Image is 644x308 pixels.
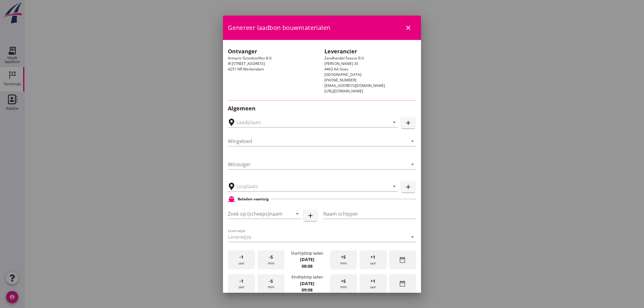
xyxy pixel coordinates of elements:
span: -5 [269,278,273,285]
input: Losplaats [236,181,381,191]
i: arrow_drop_down [409,233,416,241]
i: arrow_drop_down [409,161,416,168]
input: Zoek op (scheeps)naam [228,209,284,219]
span: -1 [239,278,243,285]
i: arrow_drop_down [391,183,398,190]
div: Armaris Grondstoffen B.V. IR [STREET_ADDRESS] 4251 NR Werkendam [225,45,322,96]
h2: Leverancier [324,47,416,56]
div: uur [228,274,255,293]
i: arrow_drop_down [409,138,416,145]
h2: Beladen vaartuig [238,196,269,202]
i: date_range [399,280,406,287]
h2: Ontvanger [228,47,320,56]
span: -1 [239,254,243,260]
strong: [DATE] [300,256,314,262]
span: +1 [370,254,375,260]
i: date_range [399,256,406,263]
input: Laadplaats [236,117,381,127]
div: uur [359,274,387,293]
input: Naam schipper [323,209,416,219]
span: +5 [341,278,346,285]
i: close [405,24,412,31]
div: min [257,274,285,293]
strong: 08:08 [302,263,313,269]
i: add [307,212,314,219]
input: Winzuiger [228,159,408,169]
div: Genereer laadbon bouwmaterialen [223,16,421,40]
i: add [405,119,412,127]
div: uur [228,250,255,270]
span: -5 [269,254,273,260]
h2: Algemeen [228,104,416,113]
span: +1 [370,278,375,285]
div: min [330,274,357,293]
input: Wingebied [228,136,408,146]
span: +5 [341,254,346,260]
i: arrow_drop_down [294,210,301,217]
div: uur [359,250,387,270]
div: min [257,250,285,270]
div: Starttijdstip laden [291,250,323,256]
strong: 09:08 [302,287,313,293]
div: min [330,250,357,270]
i: arrow_drop_down [391,119,398,126]
i: add [405,183,412,191]
div: Zandhandel Faasse B.V. [PERSON_NAME] 35 4463 AA Goes [GEOGRAPHIC_DATA] [PHONE_NUMBER] [EMAIL_ADDR... [322,45,419,96]
strong: [DATE] [300,281,314,286]
div: Eindtijdstip laden [292,274,323,280]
